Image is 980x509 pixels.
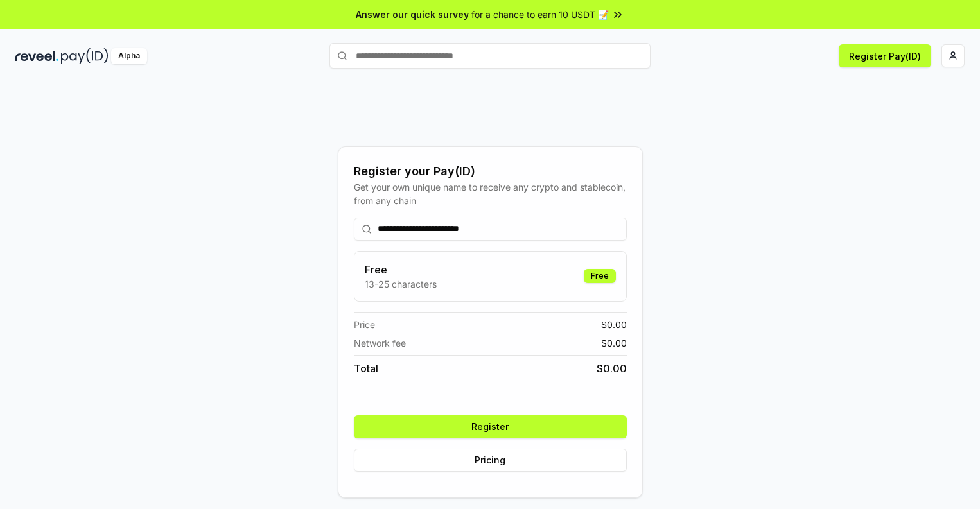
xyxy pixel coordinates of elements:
[354,180,627,207] div: Get your own unique name to receive any crypto and stablecoin, from any chain
[365,277,437,291] p: 13-25 characters
[356,8,469,21] span: Answer our quick survey
[354,318,375,331] span: Price
[471,8,609,21] span: for a chance to earn 10 USDT 📝
[365,262,437,277] h3: Free
[597,361,627,376] span: $ 0.00
[839,44,931,67] button: Register Pay(ID)
[354,162,627,180] div: Register your Pay(ID)
[584,269,616,283] div: Free
[354,336,406,350] span: Network fee
[354,415,627,438] button: Register
[354,361,378,376] span: Total
[354,449,627,472] button: Pricing
[15,48,58,64] img: reveel_dark
[601,336,627,350] span: $ 0.00
[601,318,627,331] span: $ 0.00
[61,48,109,64] img: pay_id
[111,48,147,64] div: Alpha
